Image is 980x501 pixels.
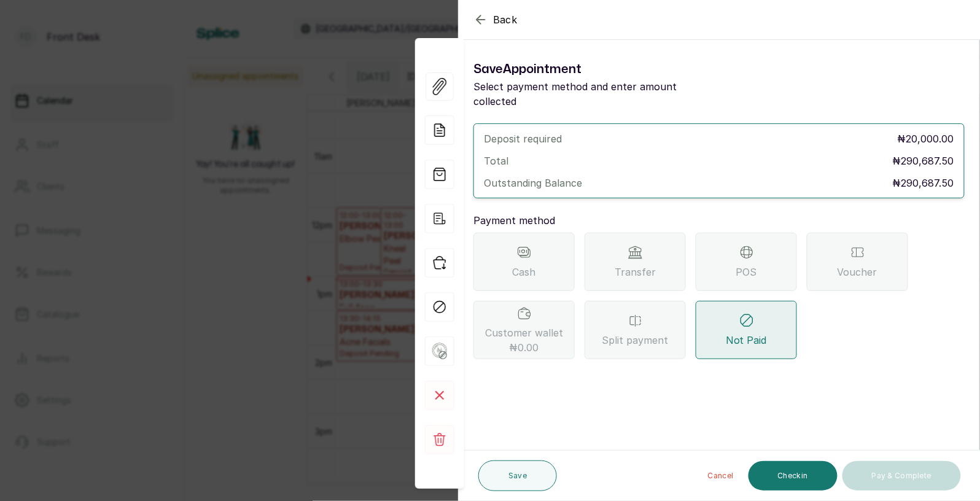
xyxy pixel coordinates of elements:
p: Select payment method and enter amount collected [473,79,719,109]
span: Split payment [602,333,669,348]
button: Checkin [749,461,838,491]
span: POS [736,265,757,279]
p: ₦20,000.00 [898,131,954,146]
p: Deposit required [484,131,562,146]
span: Not Paid [726,333,767,348]
p: Payment method [473,213,965,228]
button: Save [478,460,557,491]
span: ₦0.00 [510,340,539,355]
p: Total [484,153,508,168]
p: ₦290,687.50 [893,153,954,168]
button: Back [473,12,518,27]
button: Cancel [698,461,744,491]
span: Back [493,12,518,27]
h1: Save Appointment [473,60,719,79]
span: Voucher [838,265,877,279]
span: Customer wallet [485,325,563,355]
span: Cash [513,265,536,279]
button: Pay & Complete [842,461,961,491]
span: Transfer [615,265,656,279]
p: ₦290,687.50 [893,176,954,190]
p: Outstanding Balance [484,176,582,190]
